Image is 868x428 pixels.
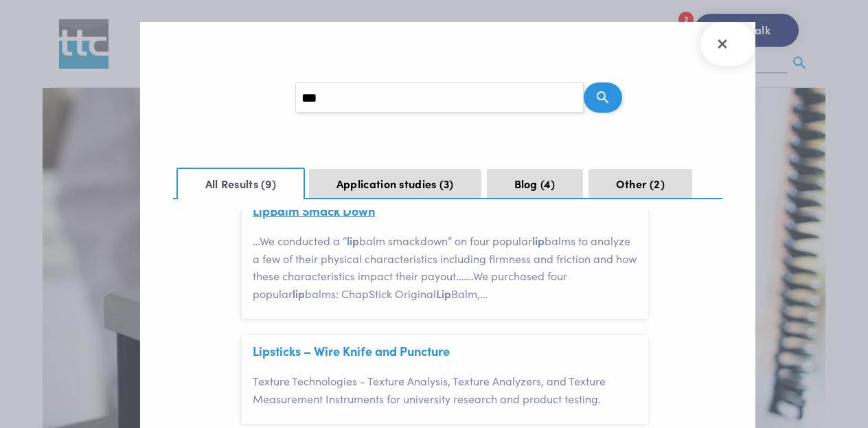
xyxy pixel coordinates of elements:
[480,286,488,301] span: …
[650,176,665,191] span: 2
[436,286,451,301] span: Lip
[309,169,481,198] button: Application studies
[253,233,260,248] span: …
[347,233,359,248] span: lip
[176,168,305,199] button: All Results
[253,203,375,218] span: Lip Balm Smack Down
[584,82,622,113] button: Search
[173,162,722,199] nav: Search Result Navigation
[253,202,270,219] span: Lip
[589,169,692,198] button: Other
[242,195,648,319] article: Lip Balm Smack Down
[253,232,648,302] p: We conducted a “ balm smackdown” on four popular balms to analyze a few of their physical charact...
[242,335,648,424] article: Lipsticks – Wire Knife and Puncture
[487,169,583,198] button: Blog
[253,343,450,359] span: Lipsticks – Wire Knife and Puncture
[261,176,276,191] span: 9
[253,342,450,359] a: Lipsticks – Wire Knife and Puncture
[459,268,466,283] span: …
[253,202,375,219] a: LipBalm Smack Down
[700,22,755,66] button: Close Search Results
[293,286,305,301] span: lip
[466,268,473,283] span: …
[540,176,556,191] span: 4
[253,342,270,359] span: Lip
[439,176,454,191] span: 3
[253,372,648,407] p: Texture Technologies - Texture Analysis, Texture Analyzers, and Texture Measurement Instruments f...
[532,233,545,248] span: lip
